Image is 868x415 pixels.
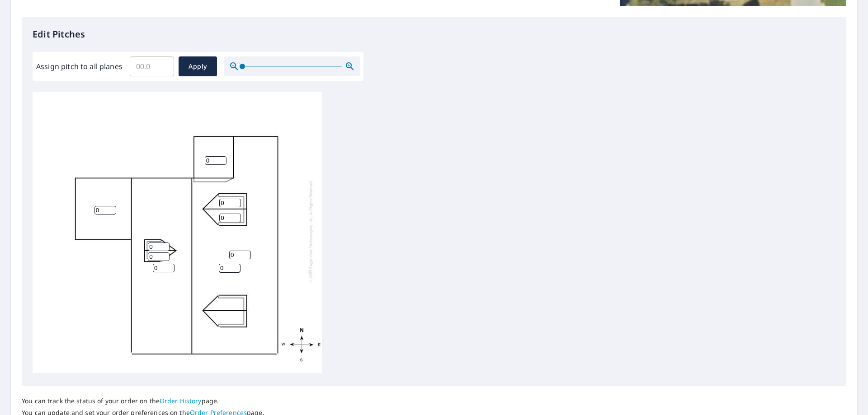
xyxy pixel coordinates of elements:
[130,54,174,79] input: 00.0
[33,28,835,41] p: Edit Pitches
[160,396,202,405] a: Order History
[186,61,210,72] span: Apply
[179,56,217,76] button: Apply
[36,61,123,72] label: Assign pitch to all planes
[22,397,264,405] p: You can track the status of your order on the page.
